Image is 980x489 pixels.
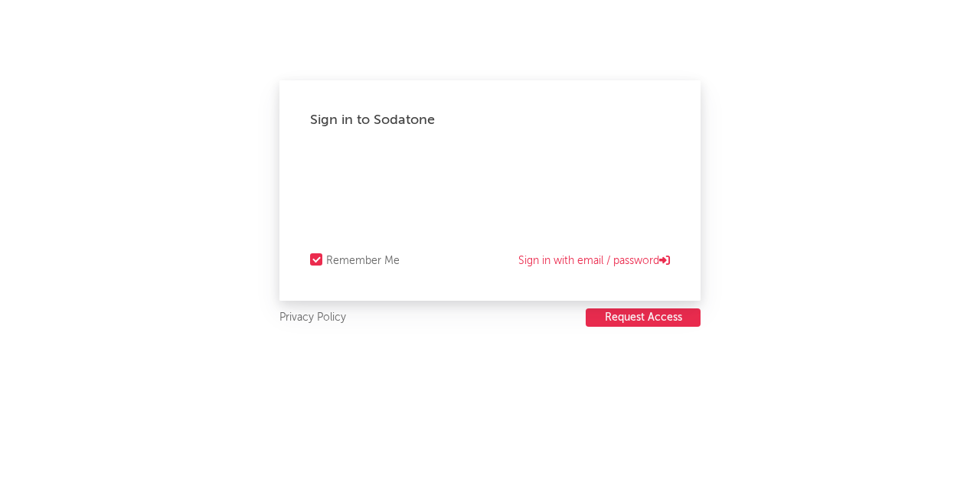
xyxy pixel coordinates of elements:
button: Request Access [586,308,701,327]
a: Privacy Policy [279,308,346,328]
a: Sign in with email / password [518,252,670,270]
a: Request Access [586,308,701,328]
div: Remember Me [326,252,400,270]
div: Sign in to Sodatone [310,111,670,129]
